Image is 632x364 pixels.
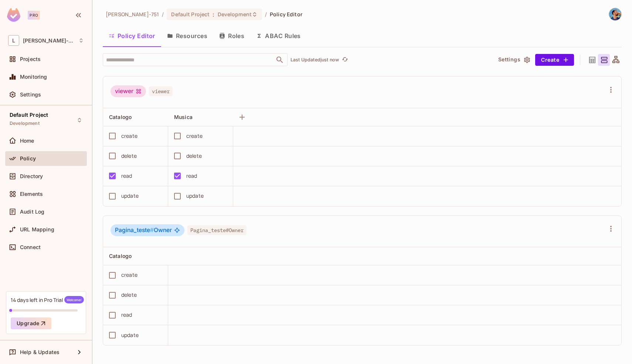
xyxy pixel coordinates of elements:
span: Directory [20,173,43,179]
img: Leonardo Lima [609,8,621,20]
div: 14 days left in Pro Trial [11,296,84,303]
span: Catalogo [109,114,132,120]
span: L [8,35,19,46]
span: viewer [149,86,173,96]
p: Last Updated just now [290,57,339,63]
span: Pagina_teste#Owner [187,225,247,235]
img: SReyMgAAAABJRU5ErkJggg== [7,8,20,22]
span: Help & Updates [20,349,60,355]
button: ABAC Rules [250,27,307,45]
span: Connect [20,244,41,250]
span: refresh [342,56,348,64]
span: # [150,227,154,234]
span: Default Project [171,11,210,18]
span: Musica [174,114,193,120]
span: Click to refresh data [339,55,349,64]
button: Resources [161,27,213,45]
div: update [121,331,139,339]
li: / [265,11,267,18]
li: / [162,11,164,18]
span: Audit Log [20,209,44,215]
div: read [186,172,197,180]
div: update [121,192,139,200]
div: create [121,132,137,140]
button: Upgrade [11,317,51,329]
span: Pagina_teste [115,227,154,234]
button: Settings [495,54,532,66]
span: Welcome! [64,296,84,303]
div: create [186,132,203,140]
button: Policy Editor [103,27,161,45]
span: Default Project [10,112,48,118]
div: delete [121,291,137,299]
button: Open [275,55,285,65]
span: Policy [20,156,36,161]
span: : [212,11,215,17]
span: Home [20,138,34,144]
span: Policy Editor [270,11,302,18]
div: read [121,172,132,180]
div: viewer [111,85,146,97]
span: Projects [20,56,41,62]
span: the active workspace [106,11,159,18]
span: Monitoring [20,74,47,80]
span: URL Mapping [20,227,54,232]
span: Development [218,11,252,18]
span: Catalogo [109,253,132,259]
span: Workspace: Leonardo-751 [23,38,75,44]
div: read [121,311,132,319]
span: Settings [20,92,41,98]
button: Roles [213,27,250,45]
span: Development [10,120,40,126]
button: Create [535,54,574,66]
div: update [186,192,204,200]
div: delete [121,152,137,160]
span: Elements [20,191,43,197]
div: create [121,271,137,279]
div: Pro [28,11,40,20]
div: delete [186,152,202,160]
span: Owner [115,227,172,234]
button: refresh [340,55,349,64]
